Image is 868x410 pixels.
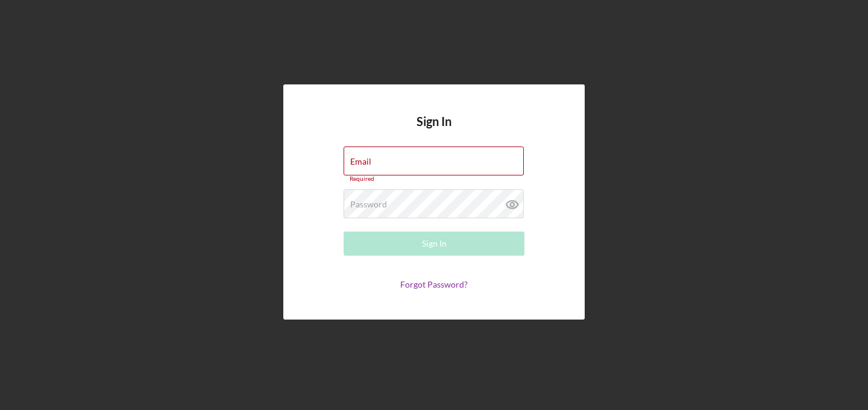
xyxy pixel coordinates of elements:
[344,175,524,183] div: Required
[344,232,524,256] button: Sign In
[417,115,451,147] h4: Sign In
[400,279,468,289] a: Forgot Password?
[422,232,447,256] div: Sign In
[350,200,387,209] label: Password
[350,157,371,166] label: Email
